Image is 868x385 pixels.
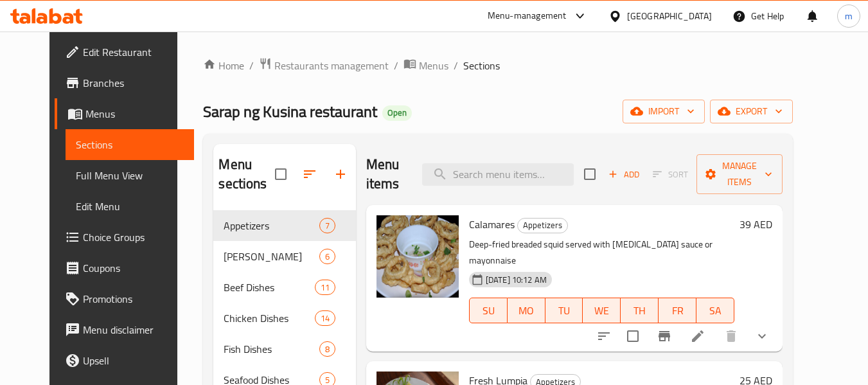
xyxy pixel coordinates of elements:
[659,298,696,323] button: FR
[83,322,184,337] span: Menu disclaimer
[55,314,195,345] a: Menu disclaimer
[508,298,545,323] button: MO
[545,298,583,323] button: TU
[83,291,184,307] span: Promotions
[83,260,184,276] span: Coupons
[213,241,355,272] div: [PERSON_NAME]6
[422,163,574,186] input: search
[55,345,195,376] a: Upsell
[85,106,184,121] span: Menus
[589,321,619,352] button: sort-choices
[294,159,325,190] span: Sort sections
[603,165,644,184] span: Add item
[644,165,696,184] span: Select section first
[475,301,502,320] span: SU
[249,58,254,73] li: /
[488,8,567,24] div: Menu-management
[213,210,355,241] div: Appetizers7
[55,283,195,314] a: Promotions
[259,57,389,74] a: Restaurants management
[203,97,377,126] span: Sarap ng Kusina restaurant
[315,282,335,294] span: 11
[224,341,319,357] span: Fish Dishes
[213,334,355,364] div: Fish Dishes8
[603,165,644,184] button: Add
[517,218,568,233] div: Appetizers
[469,237,734,269] p: Deep-fried breaded squid served with [MEDICAL_DATA] sauce or mayonnaise
[319,249,335,264] div: items
[224,249,319,264] div: PAMELA Meals
[76,199,184,214] span: Edit Menu
[213,303,355,334] div: Chicken Dishes14
[83,229,184,245] span: Choice Groups
[224,310,314,326] div: Chicken Dishes
[626,301,653,320] span: TH
[55,98,195,129] a: Menus
[224,218,319,233] span: Appetizers
[419,58,448,73] span: Menus
[315,312,335,325] span: 14
[76,168,184,183] span: Full Menu View
[454,58,458,73] li: /
[469,298,508,323] button: SU
[707,158,772,190] span: Manage items
[55,67,195,98] a: Branches
[55,253,195,283] a: Coupons
[203,57,793,74] nav: breadcrumb
[469,215,515,234] span: Calamares
[623,100,705,123] button: import
[690,328,705,344] a: Edit menu item
[315,280,335,295] div: items
[403,57,448,74] a: Menus
[83,353,184,368] span: Upsell
[696,298,734,323] button: SA
[619,323,646,350] span: Select to update
[481,274,552,286] span: [DATE] 10:12 AM
[716,321,747,352] button: delete
[267,161,294,188] span: Select all sections
[66,191,195,222] a: Edit Menu
[463,58,500,73] span: Sections
[224,249,319,264] span: [PERSON_NAME]
[66,129,195,160] a: Sections
[576,161,603,188] span: Select section
[274,58,389,73] span: Restaurants management
[382,105,412,121] div: Open
[320,251,335,263] span: 6
[551,301,578,320] span: TU
[320,220,335,232] span: 7
[588,301,616,320] span: WE
[83,75,184,91] span: Branches
[607,167,641,182] span: Add
[66,160,195,191] a: Full Menu View
[76,137,184,152] span: Sections
[213,272,355,303] div: Beef Dishes11
[747,321,777,352] button: show more
[394,58,398,73] li: /
[664,301,691,320] span: FR
[319,218,335,233] div: items
[203,58,244,73] a: Home
[315,310,335,326] div: items
[224,280,314,295] span: Beef Dishes
[845,9,853,23] span: m
[627,9,712,23] div: [GEOGRAPHIC_DATA]
[518,218,567,233] span: Appetizers
[740,215,772,233] h6: 39 AED
[55,37,195,67] a: Edit Restaurant
[83,44,184,60] span: Edit Restaurant
[754,328,770,344] svg: Show Choices
[325,159,356,190] button: Add section
[319,341,335,357] div: items
[513,301,540,320] span: MO
[55,222,195,253] a: Choice Groups
[710,100,793,123] button: export
[633,103,695,120] span: import
[702,301,729,320] span: SA
[621,298,659,323] button: TH
[720,103,783,120] span: export
[320,343,335,355] span: 8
